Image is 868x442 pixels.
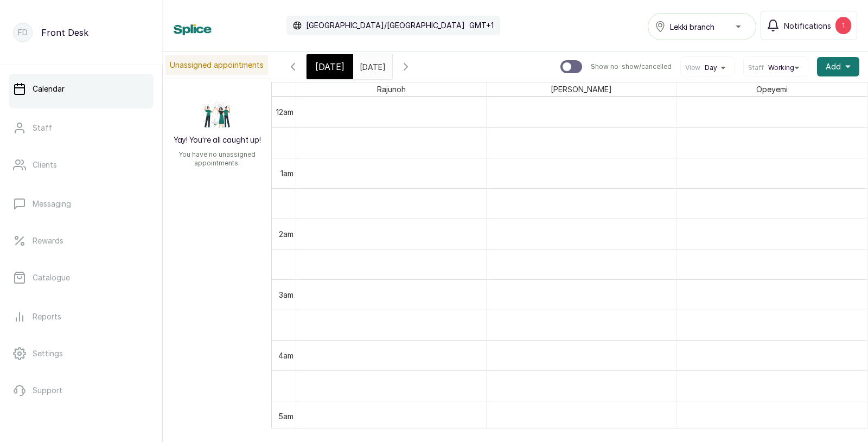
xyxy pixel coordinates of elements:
p: Clients [33,159,57,170]
button: Notifications1 [761,11,857,40]
p: Messaging [33,198,71,209]
span: Opeyemi [754,82,790,96]
p: Support [33,385,62,396]
span: View [685,63,700,72]
p: [GEOGRAPHIC_DATA]/[GEOGRAPHIC_DATA] [306,20,465,31]
h2: Yay! You’re all caught up! [174,135,261,146]
span: [DATE] [315,60,344,73]
button: ViewDay [685,63,730,72]
p: Front Desk [41,26,88,39]
a: Support [9,375,154,406]
div: 4am [276,350,296,361]
p: Catalogue [33,272,70,283]
p: Settings [33,348,63,359]
div: [DATE] [307,54,353,79]
a: Settings [9,338,154,369]
span: Rajunoh [375,82,408,96]
a: Rewards [9,226,154,256]
p: FD [18,27,28,38]
button: Add [817,57,859,76]
p: Rewards [33,235,63,246]
p: GMT+1 [469,20,494,31]
div: 12am [274,106,296,118]
span: Day [705,63,717,72]
a: Staff [9,113,154,143]
span: Notifications [784,20,831,31]
span: Add [826,61,841,72]
div: 3am [277,289,296,300]
span: [PERSON_NAME] [548,82,614,96]
p: Reports [33,311,61,322]
div: 1am [278,168,296,179]
span: Working [768,63,794,72]
span: Staff [748,63,764,72]
p: Calendar [33,84,65,94]
button: Lekki branch [648,13,756,40]
a: Clients [9,150,154,180]
div: 5am [276,411,296,422]
a: Catalogue [9,262,154,293]
p: Staff [33,123,52,133]
a: Messaging [9,189,154,219]
p: Show no-show/cancelled [591,62,672,71]
a: Calendar [9,74,154,104]
p: You have no unassigned appointments. [169,150,265,168]
a: Reports [9,302,154,332]
p: Unassigned appointments [165,55,268,75]
span: Lekki branch [670,21,714,33]
button: StaffWorking [748,63,803,72]
div: 2am [277,228,296,240]
div: 1 [835,17,851,34]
